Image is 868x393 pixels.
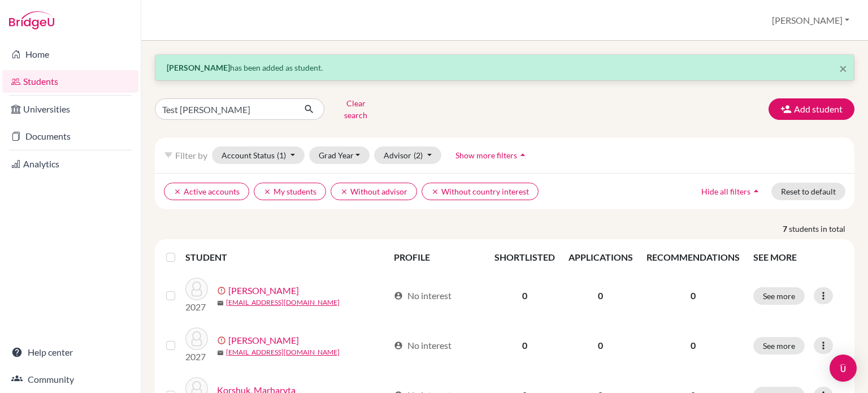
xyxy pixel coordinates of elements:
td: 0 [488,271,562,321]
span: Hide all filters [701,187,750,196]
img: Bridge-U [9,11,54,29]
button: Advisor(2) [374,146,441,164]
a: [PERSON_NAME] [228,334,299,347]
a: Students [2,70,138,93]
span: Show more filters [455,150,517,160]
i: clear [340,188,348,196]
i: filter_list [164,150,173,159]
strong: [PERSON_NAME] [167,63,230,72]
i: arrow_drop_up [517,149,528,161]
td: 0 [562,321,640,370]
button: [PERSON_NAME] [767,10,854,31]
p: 0 [646,289,740,303]
span: × [839,60,847,76]
div: Open Intercom Messenger [830,355,857,382]
strong: 7 [783,223,789,235]
td: 0 [488,321,562,370]
button: See more [753,287,805,305]
span: mail [217,300,224,306]
i: arrow_drop_up [750,185,762,197]
img: Bakai, Mariia [185,278,208,300]
a: Home [2,43,138,66]
td: 0 [562,271,640,321]
input: Find student by name... [155,98,295,120]
span: Filter by [175,150,207,161]
span: account_circle [394,341,403,350]
a: [PERSON_NAME] [228,284,299,297]
button: clearWithout country interest [422,183,539,200]
p: 2027 [185,300,208,314]
button: See more [753,337,805,355]
img: Bondarenko , Kira [185,327,208,350]
a: [EMAIL_ADDRESS][DOMAIN_NAME] [226,297,340,308]
button: Hide all filtersarrow_drop_up [692,183,771,200]
a: Universities [2,98,138,120]
i: clear [263,188,271,196]
a: Community [2,368,138,391]
i: clear [431,188,439,196]
button: clearWithout advisor [331,183,417,200]
th: PROFILE [387,244,488,271]
button: clearActive accounts [164,183,249,200]
th: SHORTLISTED [488,244,562,271]
span: error_outline [217,286,228,295]
button: Clear search [324,94,387,124]
span: account_circle [394,291,403,300]
span: (2) [414,150,423,160]
a: Analytics [2,153,138,175]
button: Grad Year [309,146,370,164]
th: STUDENT [185,244,387,271]
p: 2027 [185,350,208,364]
span: students in total [789,223,854,235]
div: No interest [394,339,452,352]
th: RECOMMENDATIONS [640,244,747,271]
span: mail [217,349,224,356]
a: [EMAIL_ADDRESS][DOMAIN_NAME] [226,347,340,357]
p: has been added as student. [167,62,843,74]
i: clear [173,188,181,196]
button: Show more filtersarrow_drop_up [446,146,538,164]
button: Close [839,62,847,75]
span: error_outline [217,336,228,345]
button: Add student [769,98,854,120]
button: clearMy students [254,183,326,200]
a: Documents [2,125,138,148]
span: (1) [277,150,286,160]
div: No interest [394,289,452,303]
th: SEE MORE [747,244,850,271]
p: 0 [646,339,740,352]
th: APPLICATIONS [562,244,640,271]
button: Account Status(1) [212,146,305,164]
button: Reset to default [771,183,845,200]
a: Help center [2,341,138,364]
